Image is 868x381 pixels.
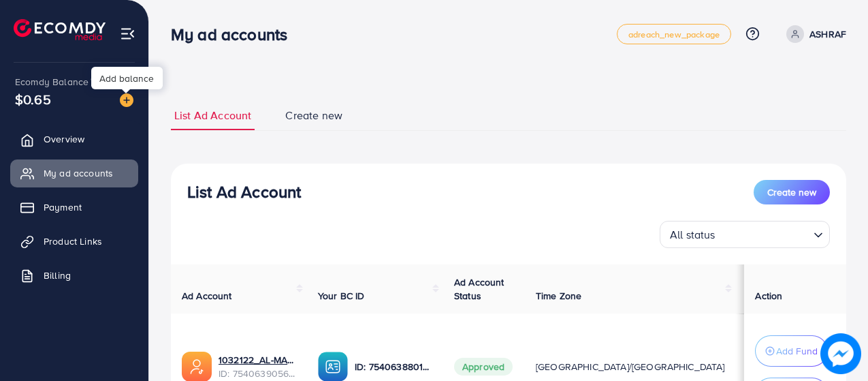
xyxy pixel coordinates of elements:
span: Payment [44,200,82,214]
div: Search for option [660,221,830,248]
p: Add Fund [776,343,818,359]
button: Create new [754,180,830,204]
span: My ad accounts [44,166,113,180]
input: Search for option [720,222,808,245]
span: Create new [285,108,342,123]
a: Billing [10,262,138,289]
span: Ecomdy Balance [15,75,89,89]
span: Your BC ID [318,289,365,303]
a: Overview [10,125,138,153]
span: Approved [454,358,513,376]
span: Product Links [44,234,102,248]
span: Time Zone [536,289,581,303]
img: logo [14,19,106,40]
img: menu [120,26,135,42]
span: Billing [44,269,71,282]
div: <span class='underline'>1032122_AL-MAKKAH_1755691890611</span></br>7540639056867557392 [219,353,296,381]
img: image [120,93,133,107]
span: ID: 7540639056867557392 [219,367,296,380]
span: $0.65 [14,87,52,112]
span: adreach_new_package [628,30,720,39]
span: Ad Account [182,289,232,303]
a: 1032122_AL-MAKKAH_1755691890611 [219,353,296,367]
span: Create new [767,185,816,199]
h3: List Ad Account [187,182,301,202]
span: Overview [44,132,84,146]
button: Add Fund [755,335,828,367]
span: All status [667,225,718,245]
a: Payment [10,194,138,221]
h3: My ad accounts [171,25,298,44]
a: adreach_new_package [617,24,731,44]
span: Action [755,289,782,303]
a: My ad accounts [10,159,138,187]
span: [GEOGRAPHIC_DATA]/[GEOGRAPHIC_DATA] [536,360,725,374]
p: ID: 7540638801937629201 [355,359,432,375]
div: Add balance [91,67,163,89]
p: ASHRAF [809,26,846,42]
a: Product Links [10,228,138,255]
img: image [820,333,861,374]
span: Ad Account Status [454,275,504,303]
span: List Ad Account [174,108,251,123]
a: ASHRAF [781,25,846,43]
